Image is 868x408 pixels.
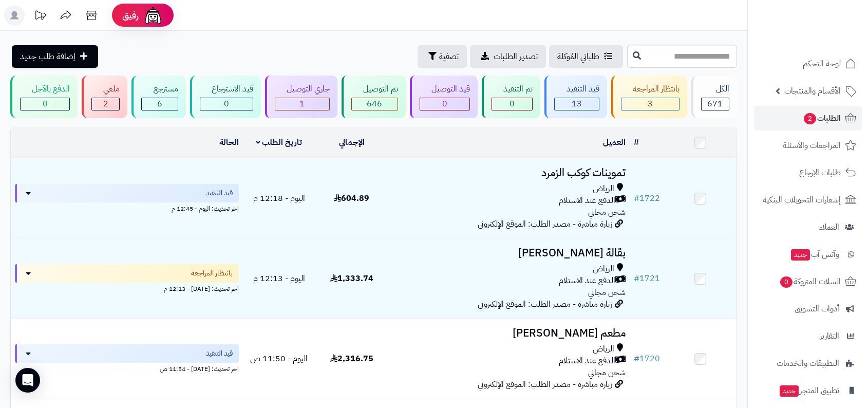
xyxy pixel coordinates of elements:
[689,76,739,118] a: الكل671
[798,28,858,49] img: logo-2.png
[224,98,229,110] span: 0
[92,98,119,110] div: 2
[253,192,305,205] span: اليوم - 12:18 م
[20,50,76,63] span: إضافة طلب جديد
[777,356,839,370] span: التطبيقات والخدمات
[754,188,862,212] a: إشعارات التحويلات البنكية
[191,268,233,279] span: بانتظار المراجعة
[21,98,69,110] div: 0
[494,50,538,63] span: تصدير الطلبات
[250,353,308,365] span: اليوم - 11:50 ص
[803,111,841,125] span: الطلبات
[621,83,680,95] div: بانتظار المراجعة
[634,192,660,205] a: #1722
[510,98,515,110] span: 0
[219,136,239,149] a: الحالة
[392,167,626,179] h3: تموينات كوكب الزمرد
[330,353,373,365] span: 2,316.75
[351,83,398,95] div: تم التوصيل
[275,83,330,95] div: جاري التوصيل
[559,195,615,207] span: الدفع عند الاستلام
[470,45,546,68] a: تصدير الطلبات
[15,368,40,393] div: Open Intercom Messenger
[299,98,305,110] span: 1
[408,76,480,118] a: قيد التوصيل 0
[103,98,108,110] span: 2
[478,378,612,391] span: زيارة مباشرة - مصدر الطلب: الموقع الإلكتروني
[603,136,626,149] a: العميل
[439,50,459,63] span: تصفية
[339,76,408,118] a: تم التوصيل 646
[557,50,599,63] span: طلباتي المُوكلة
[418,45,467,68] button: تصفية
[780,385,799,397] span: جديد
[701,83,729,95] div: الكل
[80,76,129,118] a: ملغي 2
[442,98,447,110] span: 0
[91,83,120,95] div: ملغي
[256,136,303,149] a: تاريخ الطلب
[790,247,839,262] span: وآتس آب
[478,218,612,230] span: زيارة مباشرة - مصدر الطلب: الموقع الإلكتروني
[339,136,365,149] a: الإجمالي
[334,192,369,205] span: 604.89
[634,192,639,205] span: #
[799,165,841,180] span: طلبات الإرجاع
[142,98,177,110] div: 6
[559,275,615,287] span: الدفع عند الاستلام
[621,98,679,110] div: 3
[593,343,614,355] span: الرياض
[43,98,48,110] span: 0
[648,98,653,110] span: 3
[754,51,862,76] a: لوحة التحكم
[588,206,626,218] span: شحن مجاني
[634,353,639,365] span: #
[129,76,187,118] a: مسترجع 6
[330,272,373,285] span: 1,333.74
[754,324,862,348] a: التقارير
[763,193,841,207] span: إشعارات التحويلات البنكية
[206,188,233,198] span: قيد التنفيذ
[263,76,339,118] a: جاري التوصيل 1
[779,274,841,289] span: السلات المتروكة
[754,215,862,239] a: العملاء
[572,98,582,110] span: 13
[492,98,532,110] div: 0
[141,83,178,95] div: مسترجع
[634,136,639,149] a: #
[559,355,615,367] span: الدفع عند الاستلام
[754,296,862,321] a: أدوات التسويق
[492,83,533,95] div: تم التنفيذ
[593,183,614,195] span: الرياض
[779,383,839,398] span: تطبيق المتجر
[791,249,810,261] span: جديد
[634,272,660,285] a: #1721
[352,98,398,110] div: 646
[784,84,841,98] span: الأقسام والمنتجات
[200,83,253,95] div: قيد الاسترجاع
[754,242,862,267] a: وآتس آبجديد
[392,327,626,339] h3: مطعم [PERSON_NAME]
[803,57,841,71] span: لوحة التحكم
[795,302,839,316] span: أدوات التسويق
[27,5,53,28] a: تحديثات المنصة
[253,272,305,285] span: اليوم - 12:13 م
[754,378,862,403] a: تطبيق المتجرجديد
[634,272,639,285] span: #
[588,286,626,299] span: شحن مجاني
[15,283,239,293] div: اخر تحديث: [DATE] - 12:13 م
[554,83,599,95] div: قيد التنفيذ
[609,76,689,118] a: بانتظار المراجعة 3
[20,83,70,95] div: الدفع بالآجل
[820,329,839,343] span: التقارير
[634,353,660,365] a: #1720
[8,76,80,118] a: الدفع بالآجل 0
[12,45,98,68] a: إضافة طلب جديد
[480,76,542,118] a: تم التنفيذ 0
[593,263,614,275] span: الرياض
[200,98,253,110] div: 0
[754,351,862,376] a: التطبيقات والخدمات
[549,45,623,68] a: طلباتي المُوكلة
[542,76,609,118] a: قيد التنفيذ 13
[819,220,839,234] span: العملاء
